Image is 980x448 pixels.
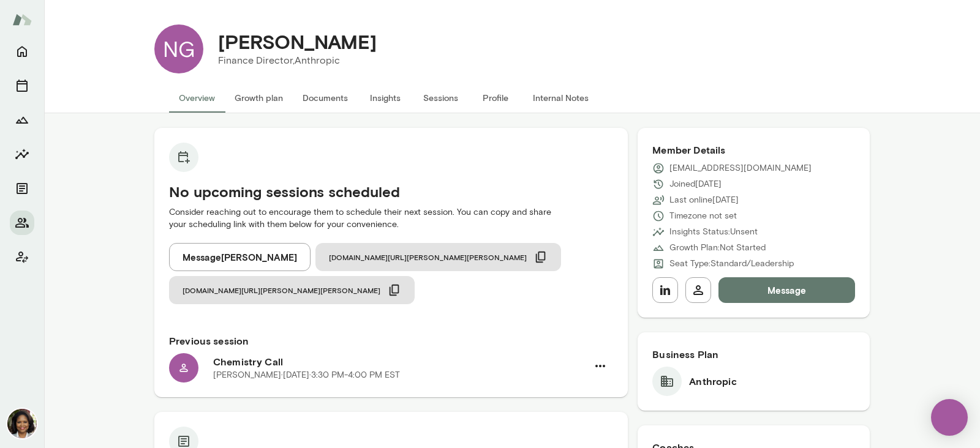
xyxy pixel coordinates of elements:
[225,83,293,113] button: Growth plan
[669,226,758,238] p: Insights Status: Unsent
[169,243,311,271] button: Message[PERSON_NAME]
[10,142,34,166] button: Insights
[213,354,587,369] h6: Chemistry Call
[169,334,613,348] h6: Previous session
[183,285,380,295] span: [DOMAIN_NAME][URL][PERSON_NAME][PERSON_NAME]
[169,276,415,304] button: [DOMAIN_NAME][URL][PERSON_NAME][PERSON_NAME]
[293,83,358,113] button: Documents
[10,108,34,132] button: Growth Plan
[169,83,225,113] button: Overview
[669,178,722,190] p: Joined [DATE]
[169,206,613,231] p: Consider reaching out to encourage them to schedule their next session. You can copy and share yo...
[218,53,377,68] p: Finance Director, Anthropic
[468,83,523,113] button: Profile
[669,194,739,206] p: Last online [DATE]
[669,258,794,270] p: Seat Type: Standard/Leadership
[7,409,37,438] img: Cheryl Mills
[10,211,34,235] button: Members
[329,252,527,262] span: [DOMAIN_NAME][URL][PERSON_NAME][PERSON_NAME]
[213,369,400,381] p: [PERSON_NAME] · [DATE] · 3:30 PM-4:00 PM EST
[218,30,377,53] h4: [PERSON_NAME]
[169,182,613,201] h5: No upcoming sessions scheduled
[689,374,736,389] h6: Anthropic
[669,242,766,254] p: Growth Plan: Not Started
[669,162,812,174] p: [EMAIL_ADDRESS][DOMAIN_NAME]
[10,39,34,64] button: Home
[315,243,561,271] button: [DOMAIN_NAME][URL][PERSON_NAME][PERSON_NAME]
[154,24,203,73] div: NG
[10,73,34,98] button: Sessions
[652,143,855,157] h6: Member Details
[523,83,598,113] button: Internal Notes
[12,8,32,31] img: Mento
[10,176,34,201] button: Documents
[669,210,737,222] p: Timezone not set
[718,277,855,303] button: Message
[413,83,468,113] button: Sessions
[10,245,34,269] button: Client app
[652,347,855,362] h6: Business Plan
[358,83,413,113] button: Insights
